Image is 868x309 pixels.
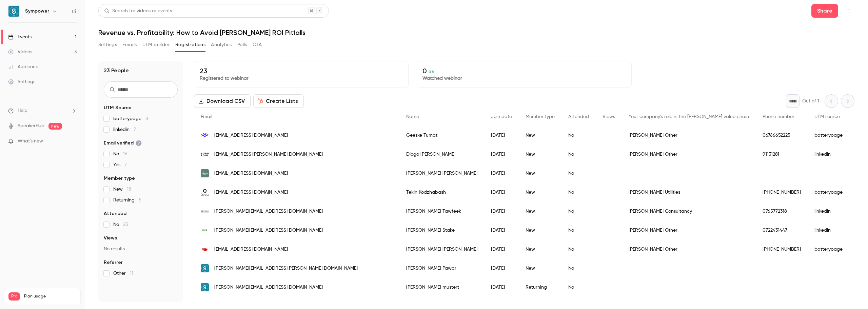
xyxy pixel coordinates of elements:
span: Attended [104,210,126,217]
div: New [519,202,561,221]
div: [PERSON_NAME] [PERSON_NAME] [399,164,484,183]
div: - [596,278,622,297]
span: Member type [526,114,555,119]
span: Returning [113,197,141,204]
img: kpenergy.se [201,226,209,234]
div: New [519,240,561,259]
span: Email verified [104,140,142,147]
button: Analytics [211,39,232,50]
img: sympower.net [201,264,209,272]
div: New [519,145,561,164]
div: New [519,259,561,278]
span: [PERSON_NAME][EMAIL_ADDRESS][PERSON_NAME][DOMAIN_NAME] [214,265,358,272]
span: Yes [113,161,127,168]
span: Other [113,270,133,277]
span: New [113,186,131,193]
span: 7 [124,162,127,167]
img: quatt.io [201,188,209,196]
span: Your company's role in the [PERSON_NAME] value chain [629,114,749,119]
span: No [113,221,128,228]
div: [PERSON_NAME] mustert [399,278,484,297]
h6: Sympower [25,8,49,15]
div: batterypage [808,240,849,259]
img: greengoenergy.com [201,169,209,177]
p: Out of 1 [802,98,819,104]
h1: 23 People [104,66,129,75]
button: Polls [237,39,247,50]
p: Watched webinar [422,75,626,82]
span: [EMAIL_ADDRESS][PERSON_NAME][DOMAIN_NAME] [214,151,323,158]
div: [DATE] [484,278,519,297]
span: [PERSON_NAME][EMAIL_ADDRESS][DOMAIN_NAME] [214,227,323,234]
span: Member type [104,175,135,182]
button: Create Lists [253,94,304,108]
span: 0 % [429,70,435,74]
span: 23 [123,222,128,227]
div: - [596,202,622,221]
div: No [561,126,596,145]
img: Sympower [8,6,19,17]
div: No [561,278,596,297]
div: [DATE] [484,183,519,202]
div: [PERSON_NAME] Consultancy [622,202,756,221]
span: Attended [568,114,589,119]
div: Diogo [PERSON_NAME] [399,145,484,164]
span: Plan usage [24,294,76,299]
div: Returning [519,278,561,297]
span: [EMAIL_ADDRESS][DOMAIN_NAME] [214,170,288,177]
div: linkedin [808,202,849,221]
div: - [596,221,622,240]
div: Geeske Tumat [399,126,484,145]
div: Videos [8,49,32,55]
div: New [519,164,561,183]
div: [DATE] [484,126,519,145]
div: - [596,240,622,259]
div: [PERSON_NAME] Other [622,126,756,145]
section: facet-groups [104,104,178,277]
span: Email [201,114,212,119]
div: [PERSON_NAME] Other [622,221,756,240]
div: No [561,202,596,221]
div: [PERSON_NAME] Other [622,145,756,164]
div: [DATE] [484,202,519,221]
div: [PERSON_NAME] [PERSON_NAME] [399,240,484,259]
span: Name [406,114,419,119]
div: No [561,259,596,278]
span: [PERSON_NAME][EMAIL_ADDRESS][DOMAIN_NAME] [214,208,323,215]
div: linkedin [808,145,849,164]
div: - [596,259,622,278]
img: cyber-grid.com [201,131,209,139]
span: Referrer [104,259,123,266]
div: - [596,164,622,183]
img: isotrol.com [201,245,209,253]
button: Share [811,4,838,18]
img: devcco.se [201,207,209,215]
p: 0 [422,67,626,75]
span: [EMAIL_ADDRESS][DOMAIN_NAME] [214,246,288,253]
div: [DATE] [484,259,519,278]
span: UTM source [814,114,840,119]
span: Phone number [763,114,794,119]
span: [PERSON_NAME][EMAIL_ADDRESS][DOMAIN_NAME] [214,284,323,291]
div: No [561,240,596,259]
div: 06766652225 [756,126,808,145]
div: [DATE] [484,164,519,183]
span: 8 [145,116,148,121]
span: Pro [8,292,20,301]
div: New [519,126,561,145]
div: Settings [8,78,35,85]
p: No results [104,246,178,252]
div: [DATE] [484,221,519,240]
div: batterypage [808,126,849,145]
div: 91131281 [756,145,808,164]
div: [DATE] [484,240,519,259]
span: Views [104,235,117,242]
span: linkedin [113,126,136,133]
button: UTM builder [142,39,170,50]
div: [PERSON_NAME] Tawfeek [399,202,484,221]
div: 0722431447 [756,221,808,240]
button: Settings [98,39,117,50]
div: No [561,145,596,164]
div: No [561,183,596,202]
div: No [561,221,596,240]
